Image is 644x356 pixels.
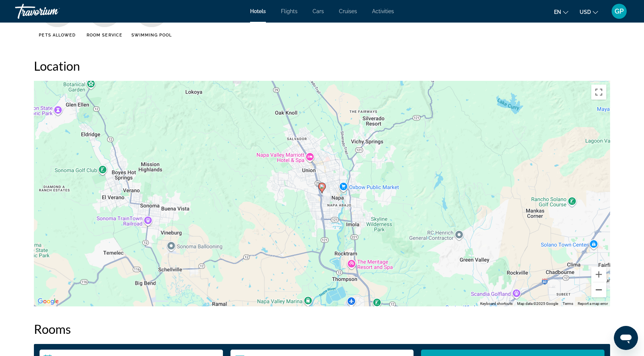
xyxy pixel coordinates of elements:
span: Pets Allowed [39,33,76,38]
a: Open this area in Google Maps (opens a new window) [36,297,61,306]
a: Report a map error [578,301,608,306]
h2: Rooms [34,321,610,336]
iframe: Button to launch messaging window [614,326,638,350]
a: Cruises [339,8,357,14]
a: Cars [313,8,324,14]
span: en [554,9,561,15]
span: Map data ©2025 Google [517,301,558,306]
button: User Menu [609,3,629,19]
a: Hotels [250,8,266,14]
span: Swimming Pool [131,33,172,38]
button: Zoom out [591,282,606,297]
span: Room Service [87,33,122,38]
img: Google [36,297,61,306]
a: Terms (opens in new tab) [563,301,573,306]
button: Change language [554,6,568,17]
a: Flights [281,8,298,14]
button: Keyboard shortcuts [480,301,513,306]
a: Travorium [15,2,90,21]
button: Toggle fullscreen view [591,85,606,100]
h2: Location [34,58,610,73]
span: USD [580,9,591,15]
button: Zoom in [591,267,606,282]
span: GP [615,8,624,15]
a: Activities [372,8,394,14]
button: Change currency [580,6,598,17]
